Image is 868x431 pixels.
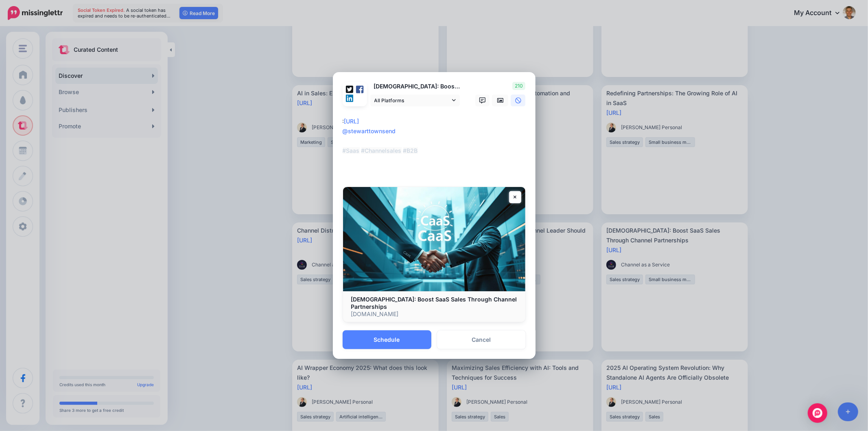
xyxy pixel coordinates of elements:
button: Schedule [343,330,431,349]
div: Open Intercom Messenger [808,403,827,423]
p: [DOMAIN_NAME] [351,310,517,318]
a: Cancel [437,330,526,349]
div: : [343,117,530,156]
a: All Platforms [370,95,460,106]
span: All Platforms [374,96,450,105]
img: ISVs: Boost SaaS Sales Through Channel Partnerships [343,187,525,291]
span: 210 [512,82,525,90]
b: [DEMOGRAPHIC_DATA]: Boost SaaS Sales Through Channel Partnerships [351,296,517,310]
p: [DEMOGRAPHIC_DATA]: Boost SaaS Sales Through Channel Partnerships [370,82,461,91]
